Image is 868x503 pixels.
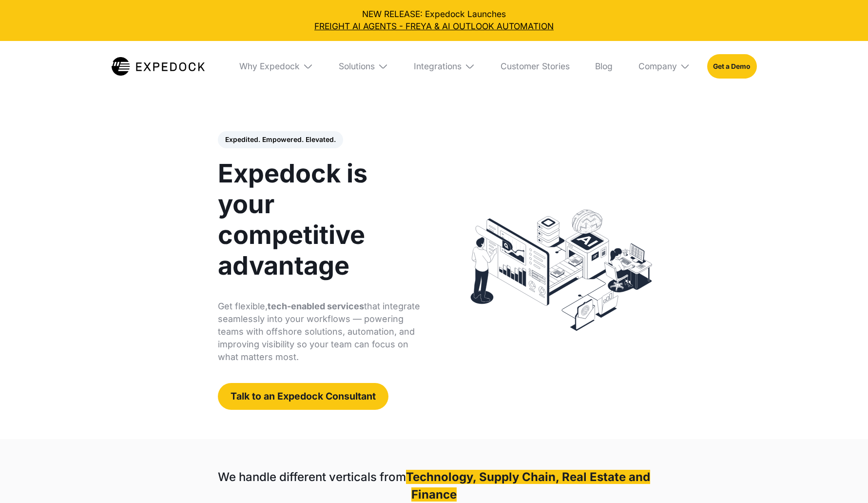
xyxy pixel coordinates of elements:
p: Get flexible, that integrate seamlessly into your workflows — powering teams with offshore soluti... [218,300,425,363]
div: Integrations [414,61,462,72]
div: NEW RELEASE: Expedock Launches [8,8,859,32]
div: Company [638,61,677,72]
a: FREIGHT AI AGENTS - FREYA & AI OUTLOOK AUTOMATION [8,20,859,32]
strong: Technology, Supply Chain, Real Estate and Finance [406,470,650,502]
a: Get a Demo [707,54,756,79]
div: Why Expedock [239,61,300,72]
div: Solutions [339,61,375,72]
strong: We handle different verticals from [218,470,406,484]
h1: Expedock is your competitive advantage [218,158,425,281]
a: Blog [587,41,621,92]
a: Customer Stories [492,41,579,92]
strong: tech-enabled services [268,301,364,311]
a: Talk to an Expedock Consultant [218,383,388,409]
